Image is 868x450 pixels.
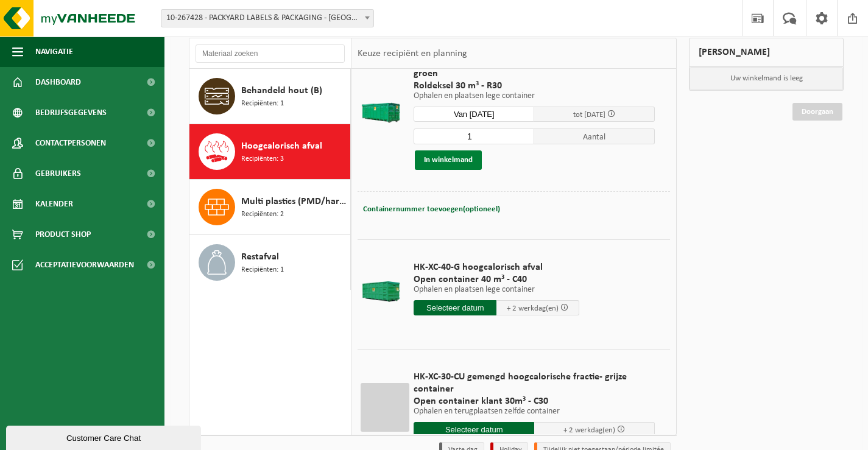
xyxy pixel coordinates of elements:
span: Contactpersonen [35,128,106,158]
span: Acceptatievoorwaarden [35,250,134,280]
span: Bedrijfsgegevens [35,97,107,128]
iframe: chat widget [6,423,203,450]
button: In winkelmand [415,150,482,170]
span: Kalender [35,189,73,219]
div: Keuze recipiënt en planning [351,38,473,69]
span: Multi plastics (PMD/harde kunststoffen/spanbanden/EPS/folie naturel/folie gemengd) [241,194,347,209]
span: 10-267428 - PACKYARD LABELS & PACKAGING - NAZARETH [161,9,374,27]
p: Ophalen en plaatsen lege container [414,92,655,100]
span: Containernummer toevoegen(optioneel) [363,205,500,213]
span: Open container 40 m³ - C40 [414,273,579,286]
p: Ophalen en terugplaatsen zelfde container [414,407,655,416]
span: Behandeld hout (B) [241,83,322,98]
span: Aantal [534,128,655,144]
span: Recipiënten: 1 [241,98,284,110]
input: Selecteer datum [414,107,534,122]
button: Restafval Recipiënten: 1 [189,235,351,290]
p: Uw winkelmand is leeg [690,67,843,90]
span: Restafval [241,250,279,264]
span: HK-XC-40-G hoogcalorisch afval [414,261,579,273]
span: 10-267428 - PACKYARD LABELS & PACKAGING - NAZARETH [161,10,373,27]
span: Product Shop [35,219,91,250]
span: Navigatie [35,37,73,67]
a: Doorgaan [792,103,842,121]
p: Ophalen en plaatsen lege container [414,286,579,294]
span: Open container klant 30m³ - C30 [414,395,655,407]
button: Multi plastics (PMD/harde kunststoffen/spanbanden/EPS/folie naturel/folie gemengd) Recipiënten: 2 [189,180,351,235]
span: Recipiënten: 1 [241,264,284,276]
span: Gebruikers [35,158,81,189]
span: + 2 werkdag(en) [507,304,559,312]
span: + 2 werkdag(en) [563,426,615,434]
input: Selecteer datum [414,300,496,315]
span: Dashboard [35,67,81,97]
span: Recipiënten: 2 [241,209,284,220]
button: Behandeld hout (B) Recipiënten: 1 [189,69,351,124]
span: Hoogcalorisch afval [241,139,322,153]
input: Materiaal zoeken [196,44,345,63]
button: Hoogcalorisch afval Recipiënten: 3 [189,124,351,180]
button: Containernummer toevoegen(optioneel) [362,201,501,218]
span: Roldeksel 30 m³ - R30 [414,80,655,92]
div: [PERSON_NAME] [689,38,844,67]
span: Recipiënten: 3 [241,153,284,165]
input: Selecteer datum [414,422,534,437]
span: tot [DATE] [573,111,605,119]
span: HK-XC-30-CU gemengd hoogcalorische fractie- grijze container [414,371,655,395]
